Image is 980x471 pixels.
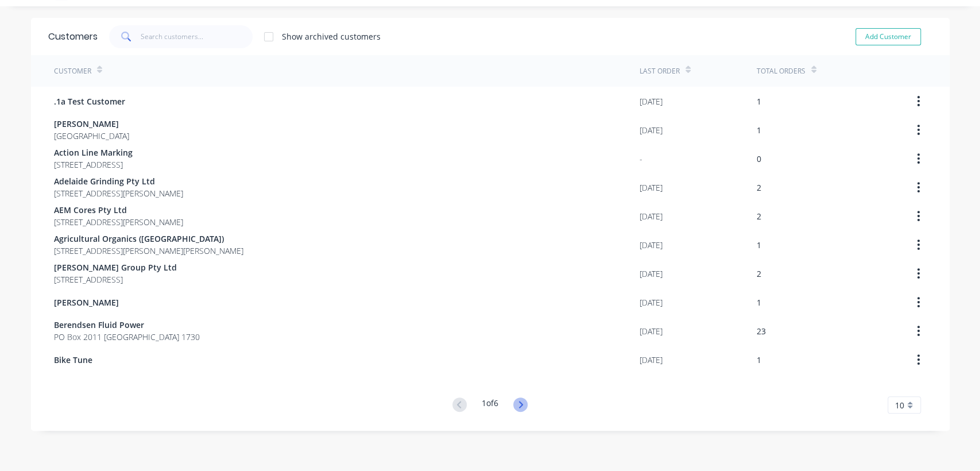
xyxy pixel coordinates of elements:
span: PO Box 2011 [GEOGRAPHIC_DATA] 1730 [54,331,200,343]
div: [DATE] [640,95,663,107]
span: [STREET_ADDRESS][PERSON_NAME] [54,187,183,199]
span: [PERSON_NAME] Group Pty Ltd [54,261,177,273]
div: [DATE] [640,268,663,280]
div: 2 [757,182,761,194]
button: Add Customer [855,28,921,45]
span: Agricultural Organics ([GEOGRAPHIC_DATA]) [54,233,243,245]
div: [DATE] [640,182,663,194]
div: [DATE] [640,210,663,222]
span: .1a Test Customer [54,95,125,107]
div: [DATE] [640,354,663,366]
div: [DATE] [640,325,663,337]
div: 1 [757,95,761,107]
span: [STREET_ADDRESS][PERSON_NAME][PERSON_NAME] [54,245,243,257]
div: 2 [757,268,761,280]
span: [STREET_ADDRESS][PERSON_NAME] [54,216,183,228]
span: AEM Cores Pty Ltd [54,204,183,216]
div: Last Order [640,66,680,76]
div: - [640,153,642,165]
div: 23 [757,325,766,337]
span: Bike Tune [54,354,92,366]
div: 1 [757,296,761,308]
div: [DATE] [640,296,663,308]
span: [PERSON_NAME] [54,296,119,308]
span: Action Line Marking [54,146,133,159]
span: 10 [895,399,904,411]
div: 1 [757,239,761,251]
span: [STREET_ADDRESS] [54,159,133,171]
div: [DATE] [640,239,663,251]
div: 1 of 6 [482,397,498,414]
div: Show archived customers [282,30,381,43]
input: Search customers... [141,25,253,48]
div: 1 [757,354,761,366]
div: Customer [54,66,91,76]
div: [DATE] [640,124,663,136]
span: [PERSON_NAME] [54,118,129,130]
div: 0 [757,153,761,165]
span: [GEOGRAPHIC_DATA] [54,130,129,142]
span: Berendsen Fluid Power [54,319,200,331]
div: Customers [48,30,98,44]
div: 1 [757,124,761,136]
span: Adelaide Grinding Pty Ltd [54,175,183,187]
div: 2 [757,210,761,222]
span: [STREET_ADDRESS] [54,273,177,285]
div: Total Orders [757,66,805,76]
